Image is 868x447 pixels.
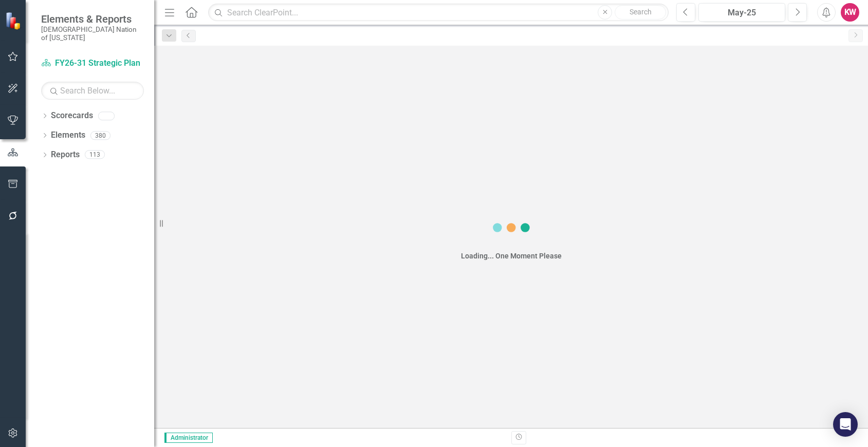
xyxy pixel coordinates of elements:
input: Search Below... [41,82,144,100]
a: Reports [51,149,80,161]
div: 113 [85,151,105,159]
div: 380 [90,131,110,140]
img: ClearPoint Strategy [4,11,24,30]
div: May-25 [702,7,782,19]
small: [DEMOGRAPHIC_DATA] Nation of [US_STATE] [41,25,144,42]
a: FY26-31 Strategic Plan [41,58,144,69]
button: Search [615,5,666,20]
button: KW [841,3,859,22]
a: Elements [51,129,85,141]
div: Loading... One Moment Please [461,251,562,261]
span: Search [630,8,652,16]
button: May-25 [698,3,785,22]
input: Search ClearPoint... [208,4,669,22]
span: Elements & Reports [41,13,144,25]
a: Scorecards [51,110,93,122]
span: Administrator [164,433,213,443]
div: Open Intercom Messenger [833,412,858,437]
